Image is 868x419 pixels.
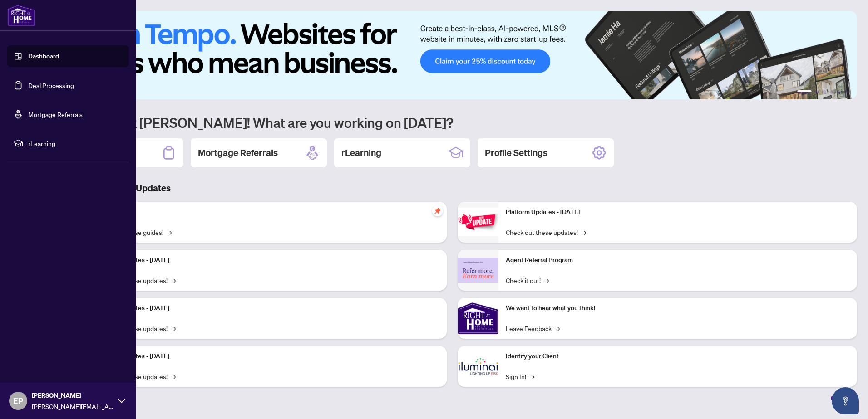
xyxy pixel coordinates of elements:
[506,371,534,381] a: Sign In!→
[95,255,439,265] p: Platform Updates - [DATE]
[171,323,176,333] span: →
[506,323,560,333] a: Leave Feedback→
[47,182,857,195] h3: Brokerage & Industry Updates
[844,90,848,94] button: 6
[198,146,278,159] h2: Mortgage Referrals
[506,207,850,217] p: Platform Updates - [DATE]
[832,387,859,414] button: Open asap
[506,275,549,285] a: Check it out!→
[28,52,59,60] a: Dashboard
[32,390,113,400] span: [PERSON_NAME]
[506,351,850,361] p: Identify your Client
[458,208,498,236] img: Platform Updates - June 23, 2025
[830,90,833,94] button: 4
[28,110,83,118] a: Mortgage Referrals
[95,207,439,217] p: Self-Help
[506,227,586,237] a: Check out these updates!→
[28,81,74,89] a: Deal Processing
[458,258,498,283] img: Agent Referral Program
[555,323,560,333] span: →
[32,401,113,411] span: [PERSON_NAME][EMAIL_ADDRESS][DOMAIN_NAME]
[485,146,547,159] h2: Profile Settings
[530,371,534,381] span: →
[582,227,586,237] span: →
[506,303,850,313] p: We want to hear what you think!
[797,90,812,94] button: 1
[28,138,123,148] span: rLearning
[47,11,857,99] img: Slide 0
[47,114,857,131] h1: Welcome back [PERSON_NAME]! What are you working on [DATE]?
[815,90,819,94] button: 2
[458,298,498,339] img: We want to hear what you think!
[7,5,35,26] img: logo
[544,275,549,285] span: →
[458,346,498,387] img: Identify your Client
[823,90,826,94] button: 3
[167,227,172,237] span: →
[506,255,850,265] p: Agent Referral Program
[13,395,23,407] span: EP
[95,351,439,361] p: Platform Updates - [DATE]
[95,303,439,313] p: Platform Updates - [DATE]
[171,275,176,285] span: →
[341,146,381,159] h2: rLearning
[171,371,176,381] span: →
[432,205,443,216] span: pushpin
[837,90,841,94] button: 5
